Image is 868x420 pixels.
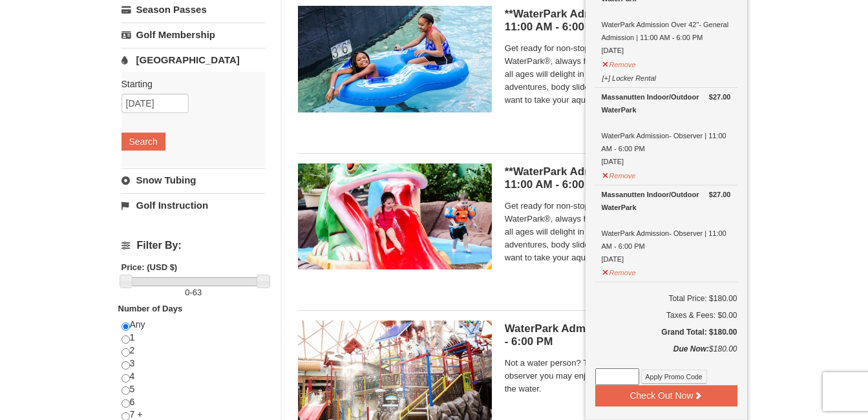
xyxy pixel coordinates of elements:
img: 6619917-726-5d57f225.jpg [298,6,492,112]
div: Massanutten Indoor/Outdoor WaterPark [602,188,731,214]
div: $180.00 [595,342,737,368]
img: 6619917-738-d4d758dd.jpg [298,163,492,269]
button: Remove [602,55,637,71]
h6: Total Price: $180.00 [595,292,737,305]
div: WaterPark Admission- Observer | 11:00 AM - 6:00 PM [DATE] [602,90,731,168]
h5: Grand Total: $180.00 [595,326,737,339]
div: WaterPark Admission- Observer | 11:00 AM - 6:00 PM [DATE] [602,188,731,266]
span: 0 [185,288,189,297]
button: Remove [602,166,637,182]
label: - [122,286,266,299]
a: Snow Tubing [122,168,266,192]
a: Golf Instruction [122,193,266,217]
label: Starting [122,78,256,90]
a: Golf Membership [122,23,266,47]
div: Taxes & Fees: $0.00 [595,309,737,322]
span: Not a water person? Then this ticket is just for you. As an observer you may enjoy the WaterPark ... [505,357,731,395]
h4: Filter By: [122,240,266,251]
h5: WaterPark Admission- Observer | 11:00 AM - 6:00 PM [505,322,731,348]
strong: Number of Days [118,304,183,313]
h5: **WaterPark Admission - Over 42” Tall | 11:00 AM - 6:00 PM [505,8,731,34]
strong: Price: (USD $) [122,262,178,272]
button: Remove [602,263,637,279]
strong: Due Now: [673,344,709,353]
strong: $27.00 [709,188,731,201]
span: Get ready for non-stop thrills at the Massanutten WaterPark®, always heated to 84° Fahrenheit. Ch... [505,42,731,107]
a: [GEOGRAPHIC_DATA] [122,48,266,72]
button: Search [122,132,165,151]
h5: **WaterPark Admission - Under 42” Tall | 11:00 AM - 6:00 PM [505,165,731,191]
strong: $27.00 [709,90,731,103]
button: [+] Locker Rental [602,68,657,85]
div: Massanutten Indoor/Outdoor WaterPark [602,90,731,116]
span: 63 [193,288,202,297]
span: Get ready for non-stop thrills at the Massanutten WaterPark®, always heated to 84° Fahrenheit. Ch... [505,200,731,264]
button: Apply Promo Code [641,370,707,384]
button: Check Out Now [595,385,737,406]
